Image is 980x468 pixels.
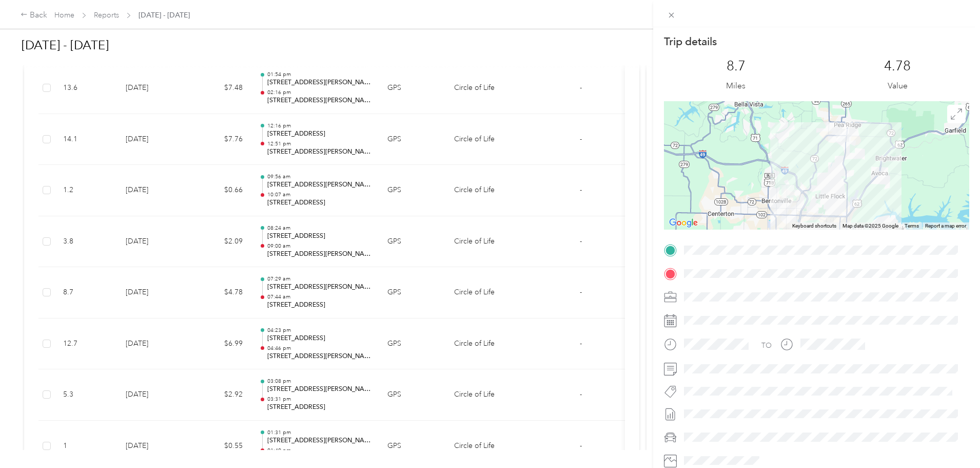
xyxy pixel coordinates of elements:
p: Trip details [664,34,717,49]
p: Miles [726,80,746,92]
span: Map data ©2025 Google [842,223,898,229]
p: 8.7 [727,58,746,74]
img: Google [667,216,700,230]
a: Terms (opens in new tab) [905,223,919,229]
p: 4.78 [884,58,911,74]
div: TO [761,340,772,351]
a: Report a map error [925,223,966,229]
a: Open this area in Google Maps (opens a new window) [667,216,700,230]
button: Keyboard shortcuts [792,222,836,230]
iframe: Everlance-gr Chat Button Frame [923,410,980,468]
p: Value [888,80,908,92]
